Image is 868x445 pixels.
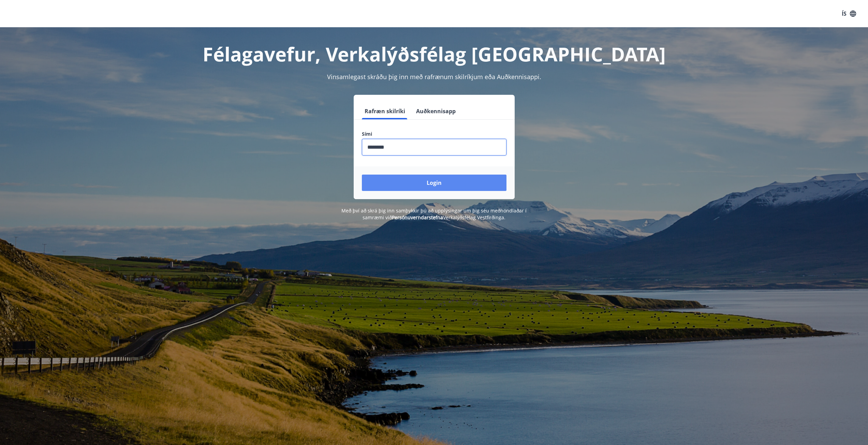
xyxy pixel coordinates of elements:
span: Vinsamlegast skráðu þig inn með rafrænum skilríkjum eða Auðkennisappi. [327,73,541,81]
label: Sími [362,131,506,137]
button: ÍS [838,8,860,20]
h1: Félagavefur, Verkalýðsfélag [GEOGRAPHIC_DATA] [197,41,672,67]
a: Persónuverndarstefna [392,214,443,221]
button: Rafræn skilríki [362,103,408,119]
button: Auðkennisapp [413,103,458,119]
button: Login [362,175,506,191]
span: Með því að skrá þig inn samþykkir þú að upplýsingar um þig séu meðhöndlaðar í samræmi við Verkalý... [341,207,527,221]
